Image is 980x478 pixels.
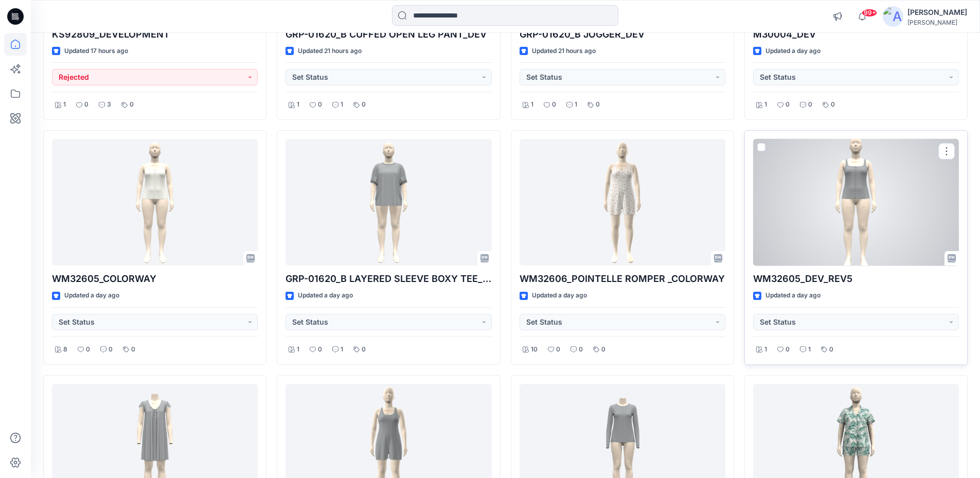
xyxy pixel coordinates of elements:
a: WM32606_POINTELLE ROMPER _COLORWAY [520,139,725,266]
a: GRP-01620_B LAYERED SLEEVE BOXY TEE_DEV [286,139,491,266]
p: GRP-01620_B CUFFED OPEN LEG PANT_DEV [286,27,491,42]
p: 0 [786,344,790,355]
p: WM32605_COLORWAY [52,272,258,286]
p: 0 [318,344,322,355]
p: 0 [579,344,583,355]
p: GRP-01620_B LAYERED SLEEVE BOXY TEE_DEV [286,272,491,286]
p: 0 [596,99,600,110]
p: KS92809_DEVELOPMENT [52,27,258,42]
div: [PERSON_NAME] [907,6,967,19]
p: 1 [297,344,299,355]
p: 0 [130,99,134,110]
p: 0 [109,344,113,355]
p: 0 [831,99,835,110]
p: 0 [552,99,556,110]
p: 1 [297,99,299,110]
p: Updated 17 hours ago [64,46,128,57]
p: Updated a day ago [532,290,587,301]
p: Updated 21 hours ago [298,46,362,57]
p: 0 [808,99,812,110]
p: 0 [84,99,88,110]
p: 0 [86,344,90,355]
p: 1 [63,99,66,110]
p: 3 [107,99,111,110]
p: 0 [131,344,135,355]
a: WM32605_COLORWAY [52,139,258,266]
p: 0 [786,99,790,110]
p: 0 [601,344,605,355]
span: 99+ [862,9,877,17]
p: 1 [764,344,767,355]
p: Updated a day ago [298,290,353,301]
p: Updated a day ago [765,46,821,57]
p: 1 [764,99,767,110]
p: 0 [362,344,366,355]
div: [PERSON_NAME] [907,19,967,26]
p: Updated a day ago [64,290,119,301]
p: 0 [318,99,322,110]
p: GRP-01620_B JOGGER_DEV [520,27,725,42]
p: WM32605_DEV_REV5 [753,272,959,286]
p: Updated 21 hours ago [532,46,596,57]
a: WM32605_DEV_REV5 [753,139,959,266]
p: 1 [531,99,533,110]
p: 1 [341,344,343,355]
p: WM32606_POINTELLE ROMPER _COLORWAY [520,272,725,286]
p: Updated a day ago [765,290,821,301]
p: M30004_DEV [753,27,959,42]
p: 0 [829,344,833,355]
p: 1 [808,344,811,355]
p: 0 [362,99,366,110]
p: 0 [556,344,560,355]
p: 8 [63,344,67,355]
img: avatar [883,6,903,27]
p: 1 [341,99,343,110]
p: 10 [531,344,538,355]
p: 1 [575,99,577,110]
